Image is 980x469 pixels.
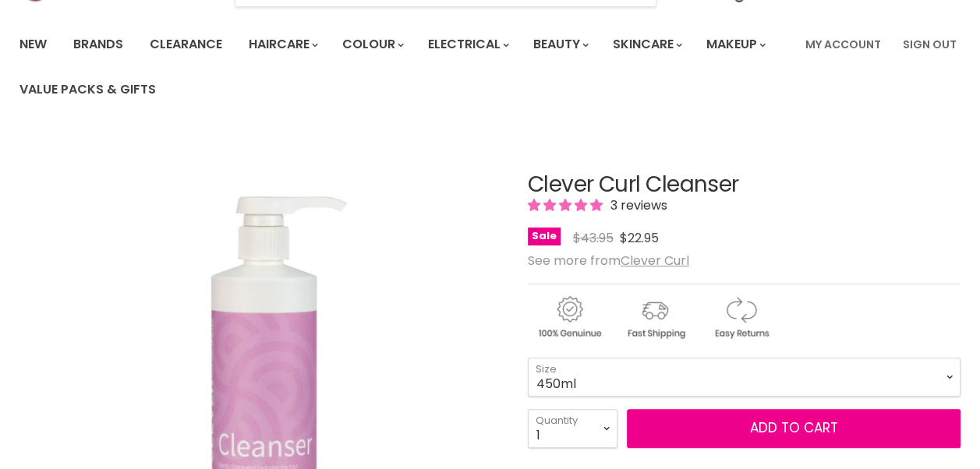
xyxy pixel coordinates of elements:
span: Sale [528,227,561,245]
span: $43.95 [573,229,614,247]
span: $22.95 [620,229,659,247]
span: See more from [528,252,689,270]
a: Colour [331,28,413,61]
span: 3 reviews [606,196,667,214]
img: returns.gif [699,294,782,341]
img: genuine.gif [528,294,610,341]
a: Value Packs & Gifts [8,73,168,106]
ul: Main menu [8,22,796,112]
button: Add to cart [627,409,961,448]
a: Sign Out [893,28,966,61]
a: Skincare [601,28,692,61]
a: New [8,28,58,61]
iframe: Gorgias live chat messenger [902,396,964,453]
span: 5.00 stars [528,196,606,214]
a: My Account [796,28,890,61]
a: Makeup [695,28,775,61]
a: Brands [62,28,135,61]
a: Electrical [416,28,518,61]
span: Add to cart [749,418,837,437]
a: Clearance [138,28,234,61]
a: Haircare [237,28,327,61]
a: Beauty [522,28,598,61]
img: shipping.gif [614,294,696,341]
a: Clever Curl [621,252,689,270]
select: Quantity [528,409,617,448]
h1: Clever Curl Cleanser [528,173,961,197]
